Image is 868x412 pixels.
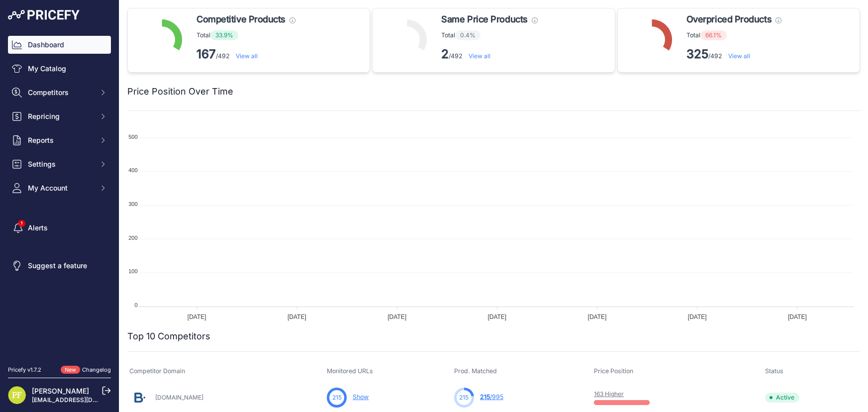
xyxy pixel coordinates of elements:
span: Settings [28,159,93,169]
a: Alerts [8,219,111,237]
button: Repricing [8,107,111,125]
a: 163 Higher [594,390,624,398]
a: [EMAIL_ADDRESS][DOMAIN_NAME] [32,396,136,404]
tspan: 300 [128,201,137,207]
span: Competitors [28,88,93,98]
a: [DOMAIN_NAME] [155,394,203,401]
tspan: [DATE] [288,313,306,320]
span: Reports [28,135,93,145]
tspan: 200 [128,235,137,241]
h2: Top 10 Competitors [127,329,210,343]
tspan: 400 [128,167,137,173]
strong: 167 [196,47,216,61]
span: 66.1% [700,30,727,40]
div: Pricefy v1.7.2 [8,366,41,374]
span: 215 [480,393,490,401]
p: /492 [686,46,781,62]
span: Prod. Matched [454,367,497,375]
span: Price Position [594,367,633,375]
nav: Sidebar [8,36,111,354]
a: View all [236,52,258,60]
tspan: [DATE] [788,313,807,320]
button: Settings [8,155,111,173]
span: Repricing [28,111,93,121]
span: Same Price Products [441,12,527,26]
span: Competitor Domain [129,367,185,375]
tspan: [DATE] [588,313,607,320]
button: Competitors [8,84,111,102]
tspan: 500 [128,134,137,140]
a: View all [728,52,750,60]
button: Reports [8,131,111,149]
span: 0.4% [455,30,481,40]
p: Total [196,30,295,40]
span: 33.9% [210,30,238,40]
a: Suggest a feature [8,257,111,275]
img: Pricefy Logo [8,10,80,20]
strong: 2 [441,47,449,61]
span: My Account [28,183,93,193]
tspan: [DATE] [487,313,506,320]
a: View all [469,52,490,60]
span: Active [765,393,799,403]
tspan: [DATE] [688,313,707,320]
a: My Catalog [8,60,111,78]
span: 215 [332,393,342,402]
strong: 325 [686,47,708,61]
p: /492 [441,46,537,62]
a: Show [353,393,369,401]
tspan: 0 [134,302,137,308]
p: Total [686,30,781,40]
p: Total [441,30,537,40]
tspan: 100 [128,268,137,274]
tspan: [DATE] [387,313,406,320]
button: My Account [8,179,111,197]
a: Changelog [82,366,111,373]
a: [PERSON_NAME] [32,387,89,395]
h2: Price Position Over Time [127,85,233,99]
span: Status [765,367,783,375]
span: Monitored URLs [327,367,373,375]
span: 215 [459,393,469,402]
p: /492 [196,46,295,62]
a: 215/995 [480,393,503,401]
a: Dashboard [8,36,111,54]
tspan: [DATE] [188,313,206,320]
span: Overpriced Products [686,12,772,26]
span: Competitive Products [196,12,286,26]
span: New [61,366,80,374]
